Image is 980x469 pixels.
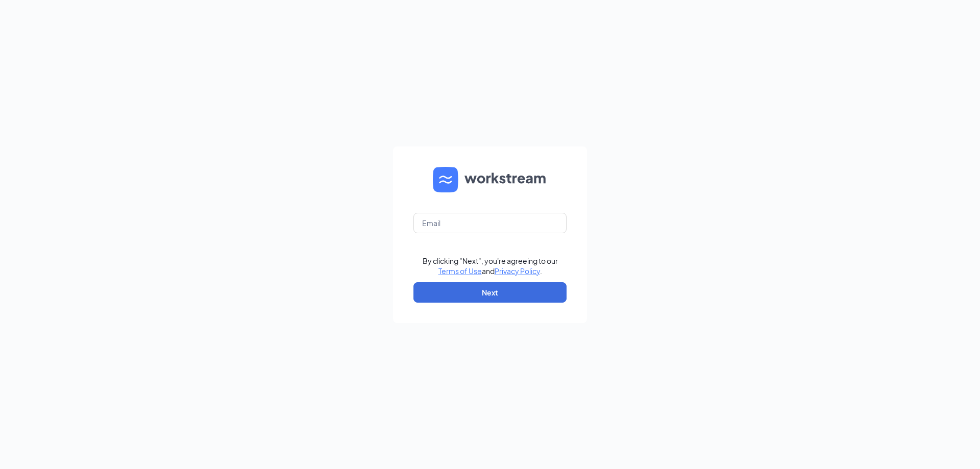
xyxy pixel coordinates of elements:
button: Next [413,282,567,303]
input: Email [413,213,567,233]
img: WS logo and Workstream text [433,167,547,192]
a: Terms of Use [438,266,482,276]
a: Privacy Policy [495,266,540,276]
div: By clicking "Next", you're agreeing to our and . [423,256,558,276]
